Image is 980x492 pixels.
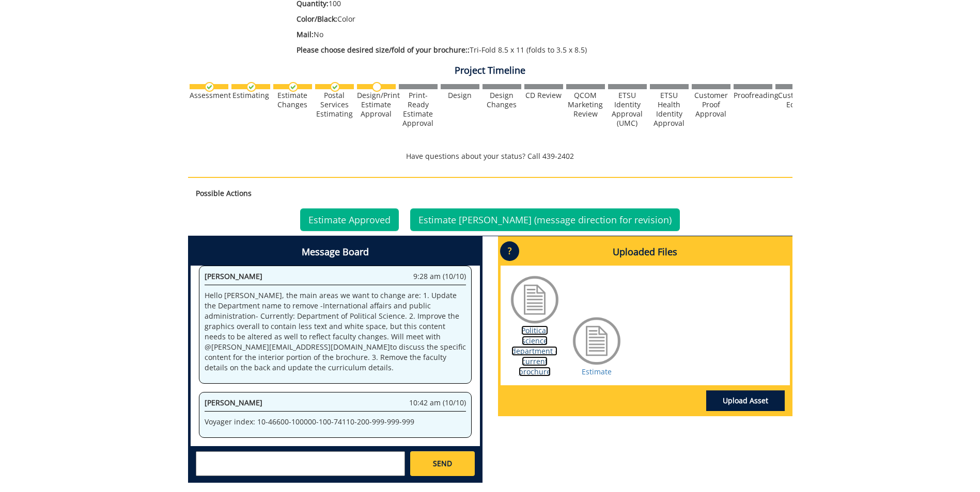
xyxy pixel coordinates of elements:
[288,82,298,92] img: checkmark
[190,91,228,100] div: Assessment
[196,451,405,476] textarea: messageToSend
[231,91,270,100] div: Estimating
[315,91,354,119] div: Postal Services Estimating
[205,290,466,373] p: Hello [PERSON_NAME], the main areas we want to change are: 1. Update the Department name to remov...
[372,82,382,92] img: no
[330,82,340,92] img: checkmark
[205,271,262,281] span: [PERSON_NAME]
[399,91,438,128] div: Print-Ready Estimate Approval
[734,91,772,100] div: Proofreading
[205,82,214,92] img: checkmark
[297,29,701,40] p: No
[775,91,814,109] div: Customer Edits
[582,367,612,376] a: Estimate
[297,29,314,39] span: Mail:
[524,91,563,100] div: CD Review
[188,65,792,76] h4: Project Timeline
[410,208,680,231] a: Estimate [PERSON_NAME] (message direction for revision)
[205,398,262,407] span: [PERSON_NAME]
[650,91,689,128] div: ETSU Health Identity Approval
[196,188,252,198] strong: Possible Actions
[297,14,337,24] span: Color/Black:
[608,91,647,128] div: ETSU Identity Approval (UMC)
[692,91,730,119] div: Customer Proof Approval
[297,14,701,24] p: Color
[246,82,256,92] img: checkmark
[188,151,792,161] p: Have questions about your status? Call 439-2402
[409,398,466,408] span: 10:42 am (10/10)
[297,45,701,55] p: Tri-Fold 8.5 x 11 (folds to 3.5 x 8.5)
[357,91,396,119] div: Design/Print Estimate Approval
[483,91,521,109] div: Design Changes
[566,91,605,119] div: QCOM Marketing Review
[500,241,519,261] p: ?
[297,45,470,55] span: Please choose desired size/fold of your brochure::
[191,239,480,266] h4: Message Board
[205,417,466,427] p: Voyager index: 10-46600-100000-100-74110-200-999-999-999
[501,239,790,266] h4: Uploaded Files
[433,458,452,469] span: SEND
[441,91,479,100] div: Design
[410,451,474,476] a: SEND
[511,325,557,376] a: Political science department - current brochure
[273,91,312,109] div: Estimate Changes
[413,271,466,282] span: 9:28 am (10/10)
[300,208,399,231] a: Estimate Approved
[706,390,785,411] a: Upload Asset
